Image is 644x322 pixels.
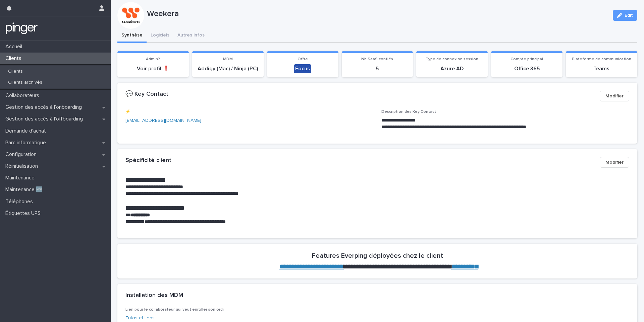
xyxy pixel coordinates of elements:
p: Réinitialisation [3,163,43,169]
div: Focus [294,64,311,73]
p: 5 [346,66,409,72]
button: Edit [613,10,637,21]
span: Lien pour le collaborateur qui veut enroller son ordi [125,308,224,312]
span: Offre [298,57,308,61]
span: Modifier [605,159,624,166]
h2: Features Everping déployées chez le client [312,252,443,260]
p: Demande d'achat [3,128,51,134]
p: Gestion des accès à l’onboarding [3,104,87,110]
p: Teams [570,66,633,72]
span: Plateforme de communication [572,57,631,61]
button: Synthèse [117,29,147,43]
p: Clients archivés [3,80,48,85]
p: Azure AD [420,66,484,72]
span: ⚡️ [125,110,130,114]
a: [EMAIL_ADDRESS][DOMAIN_NAME] [125,118,201,123]
button: Modifier [600,91,629,101]
p: Clients [3,55,27,62]
span: MDM [223,57,233,61]
p: Gestion des accès à l’offboarding [3,116,88,122]
p: Configuration [3,151,42,158]
p: Collaborateurs [3,92,45,99]
p: Voir profil ❗ [121,66,185,72]
span: Compte principal [511,57,543,61]
span: Description des Key Contact [381,110,436,114]
p: Addigy (Mac) / Ninja (PC) [196,66,260,72]
p: Téléphones [3,198,38,205]
span: Nb SaaS confiés [361,57,393,61]
p: Maintenance [3,175,40,181]
h2: 💬 Key Contact [125,91,168,98]
p: Maintenance 🆕 [3,186,48,193]
h2: Installation des MDM [125,292,183,299]
h2: Spécificité client [125,157,171,164]
button: Modifier [600,157,629,168]
button: Autres infos [173,29,209,43]
p: Parc informatique [3,140,51,146]
p: Office 365 [495,66,558,72]
span: Modifier [605,93,624,99]
button: Logiciels [147,29,173,43]
p: Weekera [147,9,607,19]
a: Tutos et liens [125,316,155,320]
p: Clients [3,69,28,74]
p: Étiquettes UPS [3,210,46,217]
span: Type de connexion session [426,57,478,61]
span: Admin? [146,57,160,61]
img: mTgBEunGTSyRkCgitkcU [5,22,38,35]
span: Edit [625,13,633,18]
p: Accueil [3,44,28,50]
